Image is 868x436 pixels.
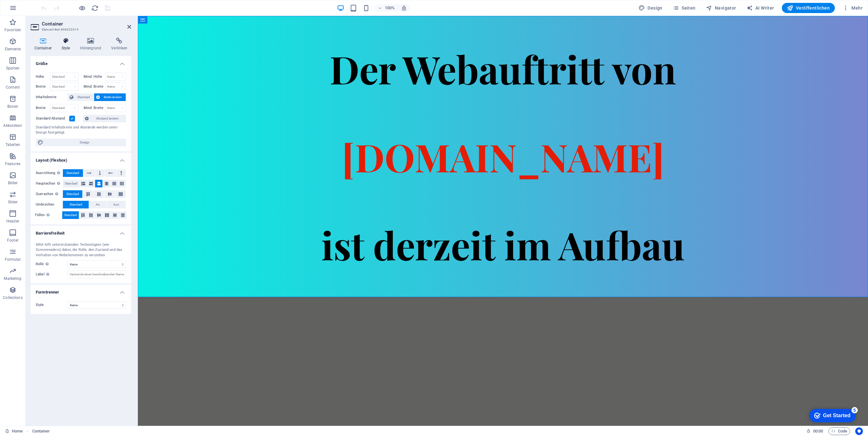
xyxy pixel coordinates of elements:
button: Navigator [703,3,739,13]
button: Standard [63,169,83,177]
h4: Größe [31,56,131,68]
p: Header [6,219,19,224]
p: Features [5,161,20,166]
span: Standard [65,180,78,187]
button: Standard [63,180,79,187]
h4: Hintergrund [76,38,108,51]
span: Navigator [706,5,736,11]
button: Standard [63,190,82,198]
label: Höhe [36,75,50,78]
p: Spalten [6,66,19,71]
div: ARIA hilft unterstützenden Technologien (wie Screenreadern) dabei, die Rolle, den Zustand und das... [36,242,126,258]
h4: Style [58,38,76,51]
button: Seiten [670,3,698,13]
p: Marketing [4,276,21,281]
input: Verwende einen beschreibenden Namen [68,271,126,278]
span: : [818,429,819,433]
span: Klick zum Auswählen. Doppelklick zum Bearbeiten [32,427,50,435]
i: Seite neu laden [91,4,99,12]
button: Standard [62,211,79,219]
label: Mind. Breite [84,106,105,110]
span: Seiten [673,5,696,11]
button: reload [91,4,99,12]
span: Code [831,427,847,435]
p: Favoriten [4,27,21,33]
p: Content [6,85,20,90]
nav: breadcrumb [32,427,50,435]
span: Aus [113,201,119,208]
span: Standard [66,169,79,177]
h3: Element #ed-896023614 [42,27,118,33]
button: Mehr [840,3,865,13]
h4: Container [31,38,58,51]
span: 00 00 [813,427,823,435]
span: AI Writer [746,5,774,11]
label: Ausrichtung [36,169,63,177]
label: Füllen [35,211,62,219]
div: Standard Inhaltsbreite und Abstände werden unter Design festgelegt. [36,125,126,135]
span: Breite ändern [102,93,124,101]
h6: Session-Zeit [806,427,823,435]
span: Style [36,303,44,307]
span: Design [45,139,124,146]
div: Design (Strg+Alt+Y) [636,3,665,13]
p: Akkordeon [3,123,22,128]
p: Elemente [5,47,21,52]
a: Klick, um Auswahl aufzuheben. Doppelklick öffnet Seitenverwaltung [5,427,23,435]
label: Querachse [36,190,63,198]
label: Mind. Breite [84,85,105,88]
span: Veröffentlichen [787,5,830,11]
label: Breite [36,106,50,110]
p: Footer [7,238,19,243]
span: Standard [64,211,77,219]
button: Design [636,3,665,13]
p: Slider [8,200,18,205]
span: Standard [66,190,79,198]
label: Standard Abstand [36,115,69,122]
p: Collections [3,295,22,300]
button: Abstand ändern [83,115,126,122]
button: Aus [107,201,126,208]
p: Formular [5,257,21,262]
span: Abstand ändern [91,115,124,122]
span: Mehr [842,5,863,11]
p: Boxen [7,104,18,109]
span: Rolle [36,260,50,268]
label: Inhaltsbreite [36,93,68,101]
label: Label [36,271,68,278]
label: Mind. Höhe [84,75,105,78]
button: AI Writer [744,3,777,13]
p: Tabellen [5,142,20,147]
h4: Verlinken [108,38,131,51]
button: Design [36,139,126,146]
button: 100% [375,4,398,12]
h2: Container [42,21,131,27]
h6: 100% [385,4,395,12]
i: Bei Größenänderung Zoomstufe automatisch an das gewählte Gerät anpassen. [401,5,407,11]
button: An [89,201,106,208]
button: Standard [68,93,94,101]
h4: Formtrenner [31,285,131,296]
button: Breite ändern [94,93,126,101]
h4: Layout (Flexbox) [31,153,131,164]
h4: Barrierefreiheit [31,226,131,237]
p: Bilder [8,180,18,185]
div: Get Started 5 items remaining, 0% complete [5,3,52,17]
button: Code [828,427,850,435]
span: Standard [75,93,92,101]
span: Standard [70,201,82,208]
label: Hauptachse [36,180,63,187]
div: Get Started [19,7,46,13]
button: Klicke hier, um den Vorschau-Modus zu verlassen [78,4,86,12]
label: Umbrechen [36,201,63,208]
button: Usercentrics [855,427,863,435]
span: Design [639,5,662,11]
label: Breite [36,85,50,88]
div: 5 [47,1,54,8]
button: Standard [63,201,89,208]
button: Veröffentlichen [782,3,835,13]
span: An [96,201,100,208]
